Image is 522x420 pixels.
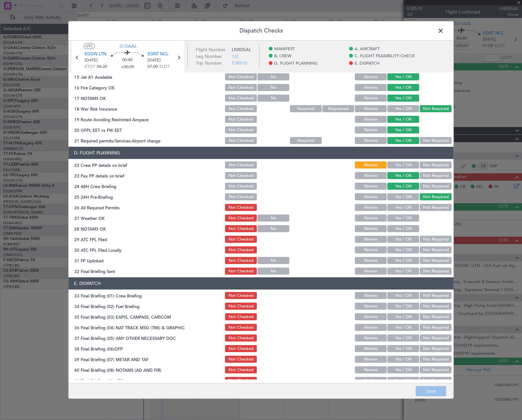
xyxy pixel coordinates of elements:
button: Not Required [420,194,452,201]
button: Not Required [420,183,452,190]
button: Yes / OK [387,172,419,179]
button: Yes / OK [387,225,419,233]
button: Not Required [420,247,452,254]
button: Not Required [420,257,452,264]
button: Yes / OK [387,247,419,254]
button: Yes / OK [387,356,419,363]
button: Not Required [420,172,452,179]
button: Yes / OK [387,162,419,169]
span: C. FLIGHT FEASIBILITY CHECK [355,53,415,60]
button: Yes / OK [387,215,419,222]
button: Not Required [420,303,452,310]
button: Not Required [420,105,452,113]
button: Not Required [420,356,452,363]
button: Yes / OK [387,335,419,342]
button: Yes / OK [387,292,419,299]
button: Not Required [420,367,452,374]
button: Yes / OK [387,105,419,113]
button: Not Required [420,345,452,352]
button: Yes / OK [387,236,419,243]
button: Yes / OK [387,345,419,352]
button: Yes / OK [387,204,419,211]
button: Yes / OK [387,194,419,201]
button: Yes / OK [387,95,419,102]
button: Yes / OK [387,367,419,374]
button: Yes / OK [387,116,419,123]
button: Yes / OK [387,324,419,331]
button: Yes / OK [387,84,419,91]
button: Yes / OK [387,127,419,134]
button: Not Required [420,314,452,321]
button: Yes / OK [387,183,419,190]
button: Not Required [420,292,452,299]
button: Yes / OK [387,303,419,310]
button: Yes / OK [387,74,419,81]
header: Dispatch Checks [68,21,454,41]
button: Not Required [420,335,452,342]
button: Not Required [420,268,452,275]
button: Not Required [420,137,452,144]
button: Yes / OK [387,268,419,275]
button: Yes / OK [387,314,419,321]
button: Not Required [420,204,452,211]
button: Yes / OK [387,137,419,144]
button: Not Required [420,377,452,384]
button: Yes / OK [387,257,419,264]
button: Not Required [420,236,452,243]
button: Not Required [420,162,452,169]
button: Yes / OK [387,377,419,384]
button: Not Required [420,324,452,331]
